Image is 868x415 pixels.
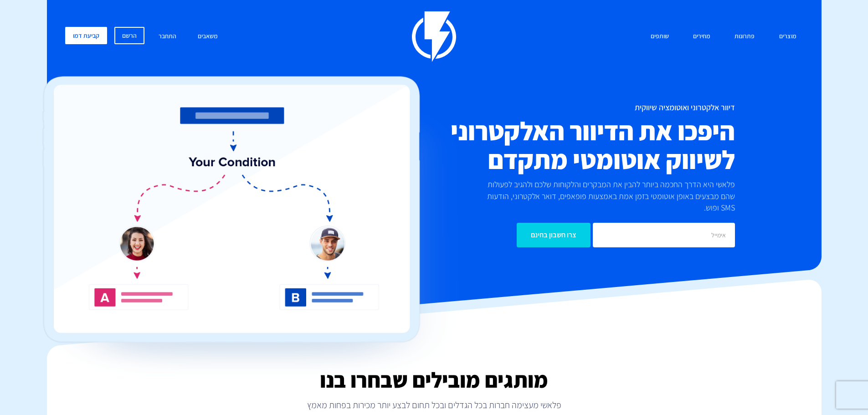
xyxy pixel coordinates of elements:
h1: דיוור אלקטרוני ואוטומציה שיווקית [380,103,735,112]
a: מחירים [686,27,717,46]
a: קביעת דמו [65,27,107,44]
input: אימייל [593,223,735,247]
p: פלאשי היא הדרך החכמה ביותר להבין את המבקרים והלקוחות שלכם ולהגיב לפעולות שהם מבצעים באופן אוטומטי... [472,179,735,214]
a: שותפים [644,27,676,46]
a: פתרונות [728,27,761,46]
a: משאבים [191,27,225,46]
a: מוצרים [772,27,803,46]
input: צרו חשבון בחינם [517,223,591,247]
p: פלאשי מעצימה חברות בכל הגדלים ובכל תחום לבצע יותר מכירות בפחות מאמץ [47,399,822,411]
a: התחבר [152,27,183,46]
h2: מותגים מובילים שבחרו בנו [47,368,822,392]
h2: היפכו את הדיוור האלקטרוני לשיווק אוטומטי מתקדם [380,117,735,174]
a: הרשם [114,27,144,44]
